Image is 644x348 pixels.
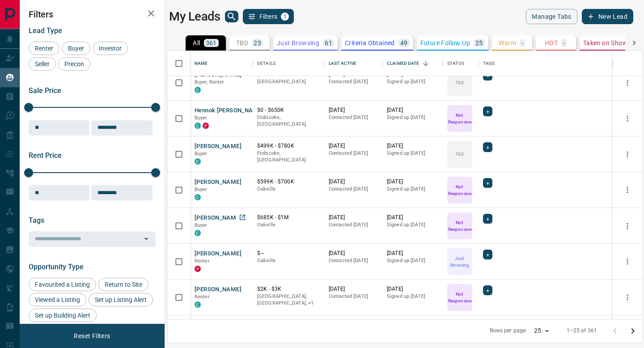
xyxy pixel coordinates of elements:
p: Contacted [DATE] [329,221,378,229]
div: condos.ca [195,301,201,308]
span: Seller [32,60,53,68]
p: [DATE] [329,142,378,150]
span: Set up Listing Alert [92,296,150,303]
button: [PERSON_NAME] [195,178,241,187]
div: property.ca [195,266,201,272]
p: [DATE] [329,214,378,221]
p: - [563,40,565,46]
p: [GEOGRAPHIC_DATA] [257,78,320,85]
p: - [521,40,523,46]
span: Buyer [195,187,208,192]
p: TBD [455,79,464,86]
button: Reset Filters [68,328,116,344]
p: [DATE] [387,106,438,114]
span: 1 [282,13,288,20]
p: [DATE] [329,106,378,114]
p: Signed up [DATE] [387,150,438,157]
div: condos.ca [195,123,201,129]
span: Buyer [65,45,87,52]
div: Name [195,51,208,76]
p: Warm [499,40,516,46]
p: Just Browsing [448,255,471,268]
p: Signed up [DATE] [387,78,438,85]
p: Contacted [DATE] [329,293,378,300]
p: Criteria Obtained [345,40,395,46]
button: Filters1 [243,9,294,24]
p: Contacted [DATE] [329,78,378,85]
button: [PERSON_NAME] [195,250,241,258]
span: + [486,178,489,187]
div: 25 [530,324,552,337]
div: + [483,285,492,295]
div: condos.ca [195,87,201,93]
div: Set up Listing Alert [89,293,153,306]
div: Buyer [62,42,90,55]
div: Set up Building Alert [29,309,97,322]
span: Precon [61,60,87,68]
p: Not Responsive [448,112,471,125]
p: 1–25 of 361 [567,327,597,335]
span: Renter [195,258,210,264]
p: $685K - $1M [257,214,320,221]
p: [DATE] [387,285,438,293]
p: [DATE] [387,178,438,186]
span: Sale Price [29,86,61,95]
div: Claimed Date [387,51,419,76]
a: Open in New Tab [237,212,248,223]
div: + [483,178,492,188]
p: $2K - $3K [257,285,320,293]
p: 49 [400,40,408,46]
div: Seller [29,57,56,71]
p: [DATE] [387,214,438,221]
p: $599K - $700K [257,178,320,186]
span: Opportunity Type [29,263,84,271]
span: Renter [32,45,56,52]
div: Details [257,51,275,76]
div: + [483,106,492,116]
div: Favourited a Listing [29,278,96,291]
p: TBD [236,40,248,46]
p: Etobicoke, [GEOGRAPHIC_DATA] [257,150,320,164]
button: Hennok [PERSON_NAME] [195,106,264,115]
p: Not Responsive [448,219,471,233]
div: Return to Site [98,278,148,291]
div: + [483,142,492,152]
h1: My Leads [169,9,220,24]
button: search button [225,11,238,22]
div: Last Active [329,51,356,76]
p: Taken on Showings [583,40,640,46]
button: Go to next page [624,322,642,340]
p: Contacted [DATE] [329,257,378,264]
div: Claimed Date [382,51,443,76]
div: Tags [479,51,613,76]
p: [DATE] [329,178,378,186]
p: Etobicoke, [GEOGRAPHIC_DATA] [257,114,320,128]
div: Viewed a Listing [29,293,86,306]
p: Signed up [DATE] [387,257,438,264]
button: more [621,148,634,161]
button: [PERSON_NAME] [195,285,241,294]
span: Tags [29,216,44,225]
div: condos.ca [195,194,201,200]
p: Oakville [257,257,320,264]
p: Contacted [DATE] [329,114,378,121]
div: Details [253,51,324,76]
p: [DATE] [387,142,438,150]
div: + [483,250,492,259]
div: Last Active [324,51,382,76]
div: Status [443,51,479,76]
button: more [621,219,634,233]
p: Toronto [257,293,320,307]
button: [PERSON_NAME] [195,142,241,151]
span: Investor [96,45,125,52]
span: Renter [195,294,210,300]
span: Viewed a Listing [32,296,83,303]
p: 25 [475,40,483,46]
span: + [486,107,489,116]
span: Buyer [195,222,208,228]
p: Oakville [257,186,320,193]
h2: Filters [29,9,156,20]
p: 361 [206,40,217,46]
p: [DATE] [329,250,378,257]
p: Contacted [DATE] [329,150,378,157]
